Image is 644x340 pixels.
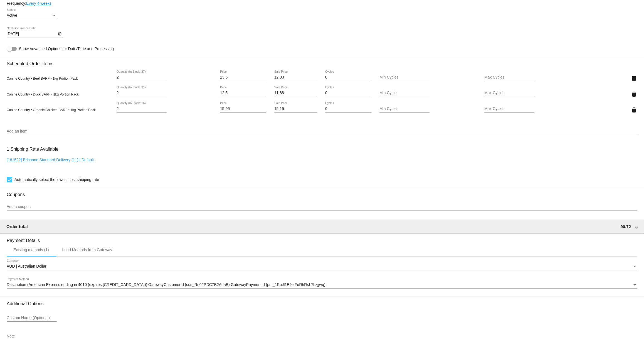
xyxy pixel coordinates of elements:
h3: Payment Details [7,234,637,243]
input: Sale Price [274,75,317,80]
input: Next Occurrence Date [7,32,57,36]
input: Quantity (In Stock: 16) [117,107,167,111]
input: Max Cycles [484,107,534,111]
span: Show Advanced Options for Date/Time and Processing [19,46,114,52]
input: Sale Price [274,91,317,95]
span: Order total [6,224,28,229]
input: Cycles [325,107,371,111]
h3: 1 Shipping Rate Available [7,143,58,155]
input: Cycles [325,75,371,80]
span: Active [7,13,17,18]
input: Add an item [7,129,637,134]
mat-select: Currency [7,264,637,269]
h3: Coupons [7,188,637,197]
div: Frequency: [7,1,637,6]
mat-select: Payment Method [7,283,637,287]
input: Max Cycles [484,91,534,95]
h3: Scheduled Order Items [7,57,637,66]
mat-select: Status [7,13,57,18]
span: Description (American Express ending in 4010 (expires [CREDIT_CARD_DATA])) GatewayCustomerId (cus... [7,282,325,287]
input: Max Cycles [484,75,534,80]
input: Price [220,107,266,111]
a: [181522] Brisbane Standard Delivery (11) | Default [7,158,94,162]
span: Canine Country • Duck BARF • 1kg Portion Pack [7,92,79,96]
a: Every 4 weeks [26,1,51,6]
input: Min Cycles [379,75,430,80]
input: Sale Price [274,107,317,111]
input: Price [220,75,266,80]
span: AUD | Australian Dollar [7,264,46,268]
mat-icon: delete [631,107,637,113]
div: Existing methods (1) [13,248,49,252]
mat-icon: delete [631,75,637,82]
div: Load Methods from Gateway [62,248,112,252]
input: Quantity (In Stock: 31) [117,91,167,95]
span: Canine Country • Beef BARF • 1kg Portion Pack [7,77,78,80]
input: Min Cycles [379,91,430,95]
input: Price [220,91,266,95]
input: Add a coupon [7,205,637,209]
input: Quantity (In Stock: 27) [117,75,167,80]
span: Automatically select the lowest cost shipping rate [14,176,99,183]
mat-icon: delete [631,91,637,97]
input: Custom Name (Optional) [7,316,57,320]
h3: Additional Options [7,301,637,306]
span: 90.72 [620,224,631,229]
span: Canine Country • Organic Chicken BARF • 1kg Portion Pack [7,108,96,112]
input: Cycles [325,91,371,95]
input: Min Cycles [379,107,430,111]
button: Open calendar [57,31,63,36]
